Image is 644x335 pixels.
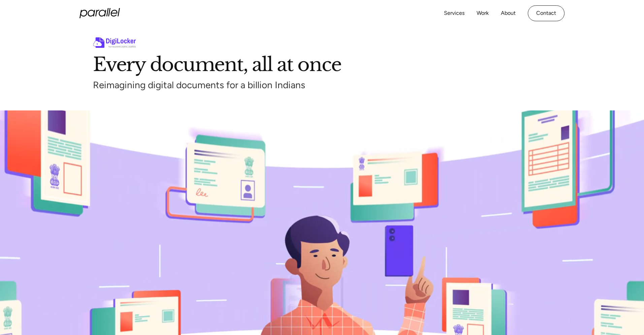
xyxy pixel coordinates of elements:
h1: Every document, all at once [93,53,551,76]
img: abcd logo [93,37,136,48]
a: Contact [528,5,565,21]
a: Work [477,8,489,18]
div: Reimagining digital documents for a billion Indians [93,78,551,92]
a: Services [444,8,464,18]
a: home [79,8,120,18]
a: About [501,8,516,18]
